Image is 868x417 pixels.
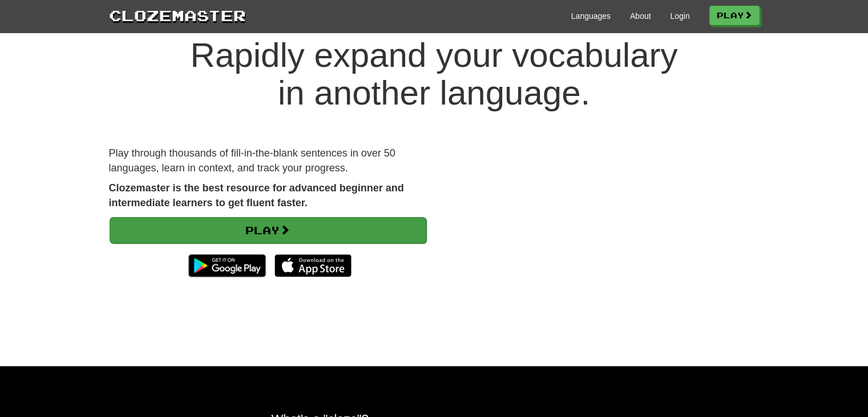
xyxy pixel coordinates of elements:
p: Play through thousands of fill-in-the-blank sentences in over 50 languages, learn in context, and... [109,146,426,175]
img: Download_on_the_App_Store_Badge_US-UK_135x40-25178aeef6eb6b83b96f5f2d004eda3bffbb37122de64afbaef7... [274,254,352,277]
a: Play [709,6,760,25]
a: Login [670,10,689,22]
strong: Clozemaster is the best resource for advanced beginner and intermediate learners to get fluent fa... [109,182,404,209]
a: Languages [571,10,611,22]
a: Play [110,217,426,243]
a: Clozemaster [109,5,246,26]
img: Get it on Google Play [183,248,271,283]
a: About [630,10,651,22]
